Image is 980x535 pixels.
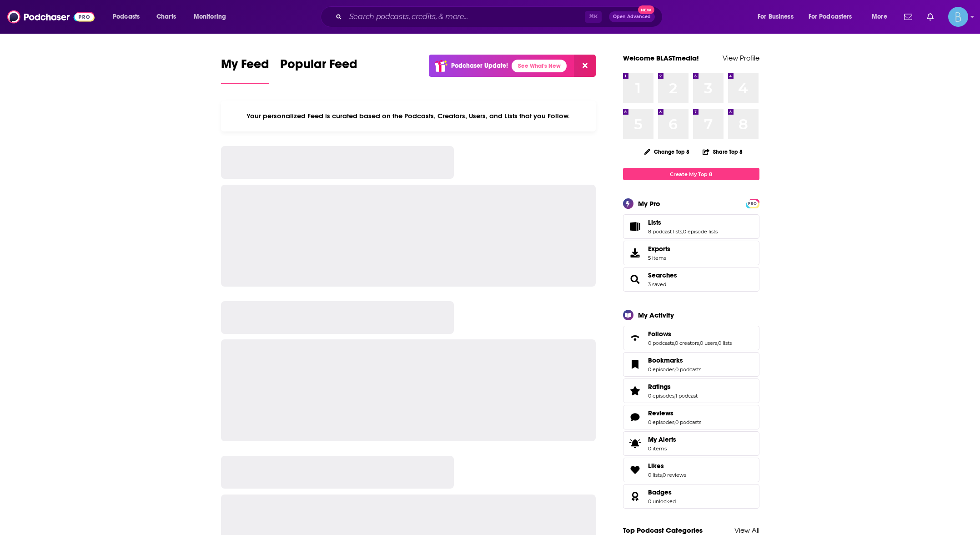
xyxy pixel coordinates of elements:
a: 0 episodes [648,393,674,399]
a: Reviews [648,409,701,417]
button: open menu [803,10,865,24]
span: , [699,340,700,346]
div: Search podcasts, credits, & more... [329,6,671,27]
a: Searches [626,273,644,286]
a: My Feed [221,56,269,84]
a: Badges [648,488,676,496]
a: View All [734,526,759,535]
span: Bookmarks [648,356,683,364]
a: Lists [648,218,718,227]
span: Bookmarks [623,352,759,377]
span: Logged in as BLASTmedia [948,7,968,27]
a: Top Podcast Categories [623,526,703,535]
div: Your personalized Feed is curated based on the Podcasts, Creators, Users, and Lists that you Follow. [221,101,596,131]
a: Badges [626,490,644,503]
span: Lists [648,218,661,227]
span: Follows [623,326,759,350]
button: open menu [751,10,805,24]
span: , [674,366,675,373]
span: My Alerts [648,435,676,444]
span: , [662,472,663,478]
span: Exports [648,245,670,253]
a: Lists [626,220,644,233]
span: , [674,393,675,399]
a: 0 episodes [648,366,674,373]
span: More [872,10,887,23]
span: PRO [747,200,758,207]
span: Reviews [623,405,759,429]
span: My Feed [221,56,269,77]
button: Show profile menu [948,7,968,27]
button: open menu [865,10,899,24]
span: Searches [623,267,759,292]
span: Exports [626,247,644,259]
img: Podchaser - Follow, Share and Rate Podcasts [7,8,95,25]
img: User Profile [948,7,968,27]
a: My Alerts [623,431,759,456]
a: Likes [648,462,686,470]
a: 1 podcast [675,393,698,399]
a: Show notifications dropdown [900,9,916,25]
span: For Business [758,10,794,23]
span: My Alerts [626,437,644,450]
span: Charts [156,10,176,23]
span: Badges [623,484,759,509]
a: 0 reviews [663,472,686,478]
button: open menu [106,10,151,24]
a: 0 podcasts [648,340,674,346]
span: 0 items [648,445,676,452]
button: Share Top 8 [702,143,743,161]
a: 0 podcasts [675,366,701,373]
a: 3 saved [648,281,666,288]
span: 5 items [648,255,670,261]
a: 0 users [700,340,717,346]
a: 0 creators [675,340,699,346]
div: My Activity [638,311,674,319]
span: , [717,340,718,346]
span: , [674,340,675,346]
span: Popular Feed [280,56,357,77]
a: Bookmarks [648,356,701,364]
a: Ratings [626,384,644,397]
a: 0 lists [648,472,662,478]
span: Lists [623,214,759,239]
span: , [682,228,683,235]
a: Ratings [648,383,698,391]
a: Bookmarks [626,358,644,371]
a: Exports [623,241,759,265]
a: 0 lists [718,340,732,346]
button: open menu [187,10,238,24]
span: Badges [648,488,672,496]
a: 8 podcast lists [648,228,682,235]
a: Popular Feed [280,56,357,84]
a: Searches [648,271,677,279]
a: 0 episode lists [683,228,718,235]
span: ⌘ K [585,11,602,23]
span: Podcasts [113,10,140,23]
p: Podchaser Update! [451,62,508,70]
a: 0 podcasts [675,419,701,425]
span: Reviews [648,409,673,417]
a: Show notifications dropdown [923,9,937,25]
a: Welcome BLASTmedia! [623,54,699,62]
a: Follows [626,332,644,344]
a: 0 unlocked [648,498,676,505]
input: Search podcasts, credits, & more... [346,10,585,24]
div: My Pro [638,199,660,208]
a: Create My Top 8 [623,168,759,180]
span: Monitoring [194,10,226,23]
a: 0 episodes [648,419,674,425]
span: Likes [648,462,664,470]
a: See What's New [512,60,567,72]
span: For Podcasters [809,10,852,23]
a: Reviews [626,411,644,424]
a: Likes [626,464,644,476]
span: Ratings [623,379,759,403]
a: Charts [151,10,181,24]
span: Open Advanced [613,15,651,19]
span: , [674,419,675,425]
